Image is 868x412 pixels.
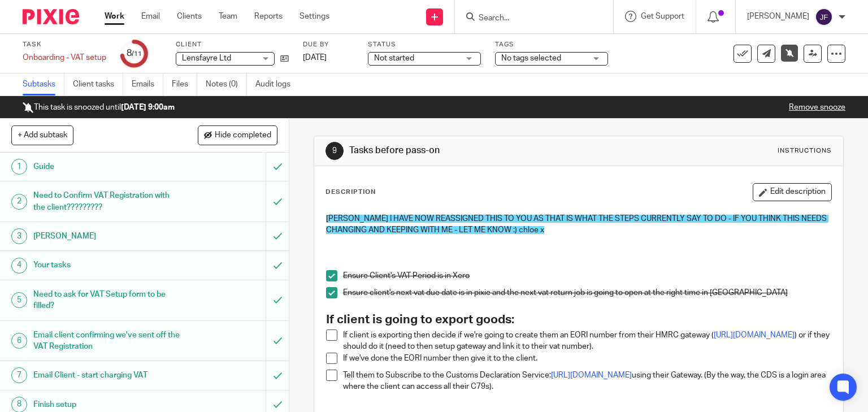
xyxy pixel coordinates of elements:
[815,8,833,26] img: svg%3E
[33,228,181,245] h1: [PERSON_NAME]
[127,47,142,60] div: 8
[206,73,247,96] a: Notes (0)
[495,40,608,49] label: Tags
[300,11,329,22] a: Settings
[343,370,832,393] p: Tell them to Subscribe to the Customs Declaration Service: using their Gateway. (By the way, the ...
[23,102,175,113] p: This task is snoozed until
[105,11,124,22] a: Work
[33,257,181,274] h1: Your tasks
[349,145,602,157] h1: Tasks before pass-on
[343,270,832,281] p: Ensure Client's VAT Period is in Xero
[747,11,809,22] p: [PERSON_NAME]
[132,51,142,57] small: /11
[121,103,175,111] b: [DATE] 9:00am
[368,40,481,49] label: Status
[714,331,795,339] a: [URL][DOMAIN_NAME]
[11,228,27,244] div: 3
[11,125,73,145] button: + Add subtask
[343,353,832,364] p: If we've done the EORI number then give it to the client.
[778,146,832,155] div: Instructions
[132,73,163,96] a: Emails
[73,73,123,96] a: Client tasks
[215,131,271,140] span: Hide completed
[11,194,27,210] div: 2
[641,12,684,20] span: Get Support
[343,287,832,298] p: Ensure client's next vat due date is in pixie and the next vat return job is going to open at the...
[255,73,299,96] a: Audit logs
[326,314,514,326] strong: If client is going to export goods:
[198,125,277,145] button: Hide completed
[23,9,79,24] img: Pixie
[182,54,231,62] span: Lensfayre Ltd
[11,159,27,175] div: 1
[172,73,197,96] a: Files
[33,158,181,175] h1: Guide
[343,329,832,353] p: If client is exporting then decide if we're going to create them an EORI number from their HMRC g...
[501,54,561,62] span: No tags selected
[33,367,181,384] h1: Email Client - start charging VAT
[551,371,632,379] a: [URL][DOMAIN_NAME]
[303,40,354,49] label: Due by
[11,333,27,349] div: 6
[374,54,414,62] span: Not started
[303,54,327,62] span: [DATE]
[326,215,828,234] span: [PERSON_NAME] I HAVE NOW REASSIGNED THIS TO YOU AS THAT IS WHAT THE STEPS CURRENTLY SAY TO DO - I...
[789,103,845,111] a: Remove snooze
[33,327,181,355] h1: Email client confirming we've sent off the VAT Registration
[33,187,181,216] h1: Need to Confirm VAT Registration with the client?????????
[11,367,27,383] div: 7
[219,11,237,22] a: Team
[177,11,202,22] a: Clients
[33,286,181,315] h1: Need to ask for VAT Setup form to be filled?
[23,52,106,63] div: Onboarding - VAT setup
[325,188,376,197] p: Description
[23,40,106,49] label: Task
[254,11,283,22] a: Reports
[11,258,27,274] div: 4
[11,292,27,308] div: 5
[753,183,832,201] button: Edit description
[23,73,64,96] a: Subtasks
[325,142,344,160] div: 9
[176,40,289,49] label: Client
[141,11,160,22] a: Email
[478,14,579,24] input: Search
